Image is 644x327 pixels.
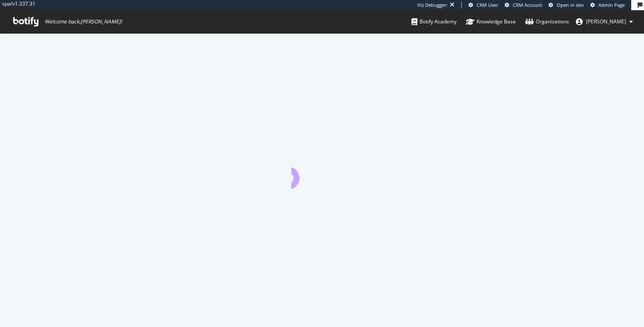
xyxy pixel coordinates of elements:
a: Botify Academy [411,10,457,33]
div: Organizations [525,17,569,26]
div: Knowledge Base [466,17,516,26]
a: CRM User [469,2,498,9]
span: CRM Account [513,2,542,8]
span: Welcome back, [PERSON_NAME] ! [45,18,122,25]
div: animation [291,158,353,189]
span: CRM User [477,2,498,8]
div: Viz Debugger: [417,2,448,9]
a: Open in dev [549,2,584,9]
span: Thomas Grange [586,18,626,25]
span: Admin Page [598,2,625,8]
a: Knowledge Base [466,10,516,33]
div: Botify Academy [411,17,457,26]
button: [PERSON_NAME] [569,15,640,28]
a: CRM Account [505,2,542,9]
span: Open in dev [557,2,584,8]
a: Organizations [525,10,569,33]
a: Admin Page [590,2,625,9]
